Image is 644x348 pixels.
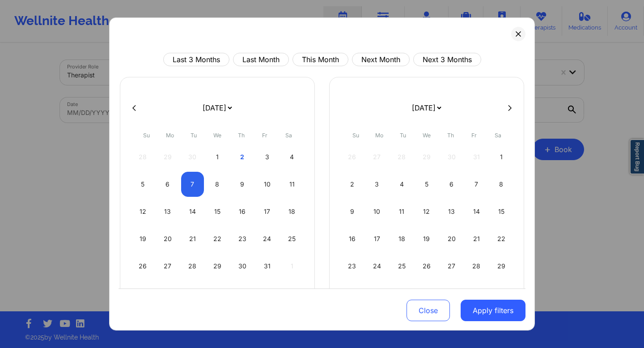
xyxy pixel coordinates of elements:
[238,132,245,139] abbr: Thursday
[366,199,389,224] div: Mon Nov 10 2025
[206,254,229,279] div: Wed Oct 29 2025
[366,254,389,279] div: Mon Nov 24 2025
[341,226,364,251] div: Sun Nov 16 2025
[262,132,267,139] abbr: Friday
[440,226,463,251] div: Thu Nov 20 2025
[181,254,204,279] div: Tue Oct 28 2025
[206,172,229,197] div: Wed Oct 08 2025
[490,254,513,279] div: Sat Nov 29 2025
[280,172,303,197] div: Sat Oct 11 2025
[465,172,488,197] div: Fri Nov 07 2025
[352,53,410,66] button: Next Month
[131,172,154,197] div: Sun Oct 05 2025
[440,199,463,224] div: Thu Nov 13 2025
[131,254,154,279] div: Sun Oct 26 2025
[495,132,501,139] abbr: Saturday
[415,172,438,197] div: Wed Nov 05 2025
[280,144,303,170] div: Sat Oct 04 2025
[206,226,229,251] div: Wed Oct 22 2025
[366,172,389,197] div: Mon Nov 03 2025
[256,254,279,279] div: Fri Oct 31 2025
[465,254,488,279] div: Fri Nov 28 2025
[352,132,359,139] abbr: Sunday
[157,254,179,279] div: Mon Oct 27 2025
[413,53,481,66] button: Next 3 Months
[465,226,488,251] div: Fri Nov 21 2025
[341,281,364,306] div: Sun Nov 30 2025
[341,199,364,224] div: Sun Nov 09 2025
[341,172,364,197] div: Sun Nov 02 2025
[461,300,525,321] button: Apply filters
[256,172,279,197] div: Fri Oct 10 2025
[375,132,383,139] abbr: Monday
[166,132,174,139] abbr: Monday
[157,199,179,224] div: Mon Oct 13 2025
[213,132,221,139] abbr: Wednesday
[191,132,197,139] abbr: Tuesday
[490,144,513,170] div: Sat Nov 01 2025
[163,53,229,66] button: Last 3 Months
[206,144,229,170] div: Wed Oct 01 2025
[440,254,463,279] div: Thu Nov 27 2025
[131,199,154,224] div: Sun Oct 12 2025
[490,226,513,251] div: Sat Nov 22 2025
[256,226,279,251] div: Fri Oct 24 2025
[490,172,513,197] div: Sat Nov 08 2025
[390,254,413,279] div: Tue Nov 25 2025
[143,132,150,139] abbr: Sunday
[157,226,179,251] div: Mon Oct 20 2025
[285,132,292,139] abbr: Saturday
[400,132,406,139] abbr: Tuesday
[366,226,389,251] div: Mon Nov 17 2025
[440,172,463,197] div: Thu Nov 06 2025
[181,226,204,251] div: Tue Oct 21 2025
[415,226,438,251] div: Wed Nov 19 2025
[447,132,454,139] abbr: Thursday
[407,300,450,321] button: Close
[415,254,438,279] div: Wed Nov 26 2025
[231,199,254,224] div: Thu Oct 16 2025
[280,199,303,224] div: Sat Oct 18 2025
[292,53,348,66] button: This Month
[231,226,254,251] div: Thu Oct 23 2025
[231,144,254,170] div: Thu Oct 02 2025
[341,254,364,279] div: Sun Nov 23 2025
[256,144,279,170] div: Fri Oct 03 2025
[181,172,204,197] div: Tue Oct 07 2025
[206,199,229,224] div: Wed Oct 15 2025
[157,172,179,197] div: Mon Oct 06 2025
[423,132,431,139] abbr: Wednesday
[233,53,289,66] button: Last Month
[390,226,413,251] div: Tue Nov 18 2025
[231,172,254,197] div: Thu Oct 09 2025
[256,199,279,224] div: Fri Oct 17 2025
[131,226,154,251] div: Sun Oct 19 2025
[465,199,488,224] div: Fri Nov 14 2025
[390,199,413,224] div: Tue Nov 11 2025
[280,226,303,251] div: Sat Oct 25 2025
[471,132,477,139] abbr: Friday
[231,254,254,279] div: Thu Oct 30 2025
[390,172,413,197] div: Tue Nov 04 2025
[415,199,438,224] div: Wed Nov 12 2025
[490,199,513,224] div: Sat Nov 15 2025
[181,199,204,224] div: Tue Oct 14 2025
